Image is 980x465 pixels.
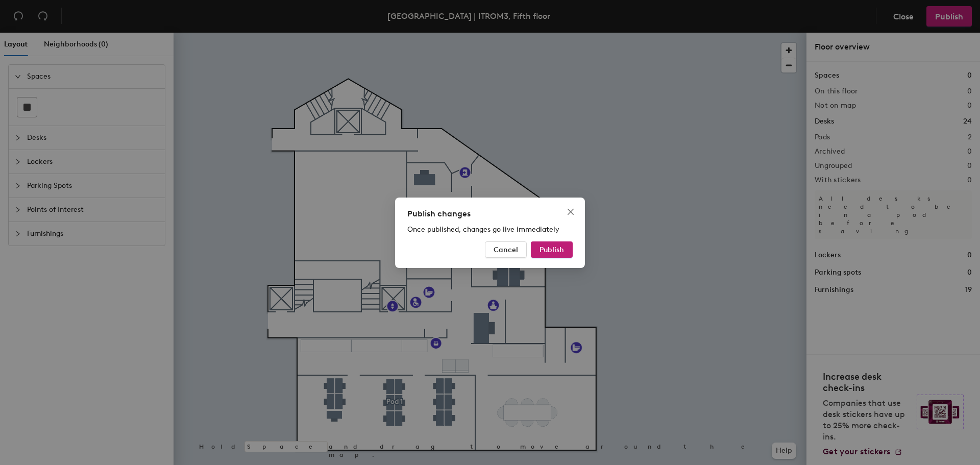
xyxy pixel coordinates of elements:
div: Publish changes [407,208,573,220]
button: Close [562,204,579,220]
span: Cancel [494,245,518,254]
button: Publish [531,241,573,258]
span: Once published, changes go live immediately [407,225,559,234]
span: Close [562,208,579,216]
button: Cancel [485,241,527,258]
span: Publish [540,245,564,254]
span: close [567,208,575,216]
